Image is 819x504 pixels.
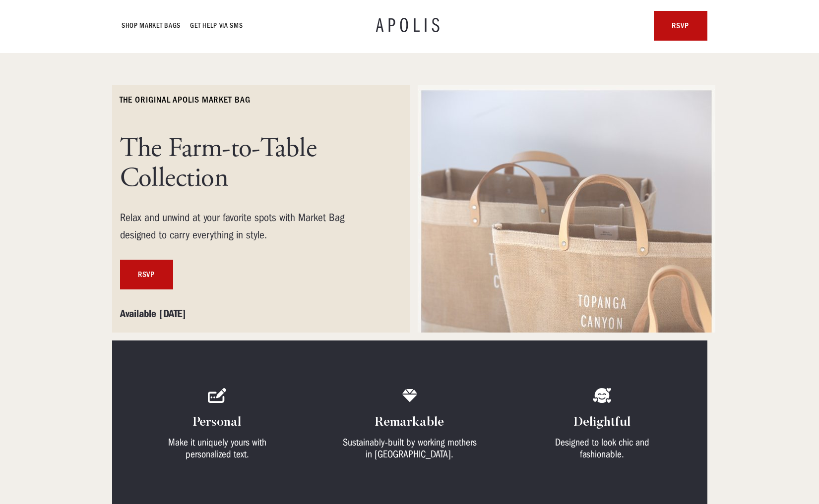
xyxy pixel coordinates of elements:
[654,11,707,41] a: rsvp
[573,415,630,431] h4: Delightful
[190,20,243,32] a: GET HELP VIA SMS
[122,20,181,32] a: Shop Market bags
[532,437,672,460] div: Designed to look chic and fashionable.
[193,415,241,431] h4: Personal
[120,134,378,193] h1: The Farm-to-Table Collection
[375,415,444,431] h4: Remarkable
[147,437,287,460] div: Make it uniquely yours with personalized text.
[376,16,443,36] a: APOLIS
[120,307,186,320] strong: Available [DATE]
[120,260,173,289] a: RSVP
[120,209,378,244] div: Relax and unwind at your favorite spots with Market Bag designed to carry everything in style.
[340,437,480,460] div: Sustainably-built by working mothers in [GEOGRAPHIC_DATA].
[120,94,251,106] h6: The ORIGINAL Apolis market bag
